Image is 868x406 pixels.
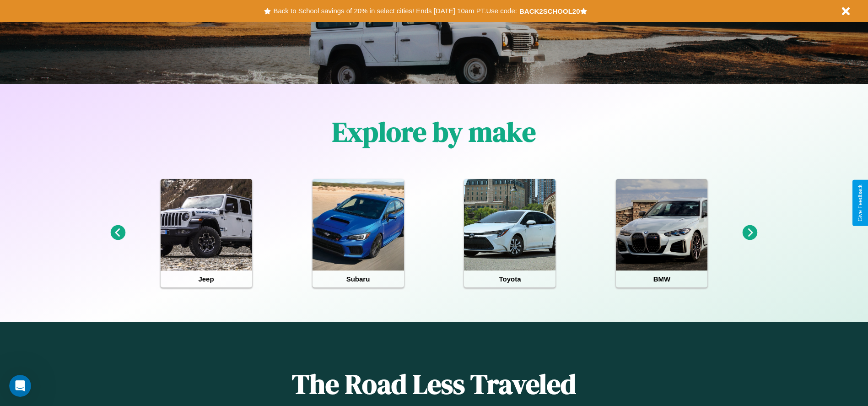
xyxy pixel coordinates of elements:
div: Give Feedback [857,184,863,222]
h1: Explore by make [332,113,536,151]
h1: The Road Less Traveled [173,365,694,403]
h4: BMW [616,271,707,287]
iframe: Intercom live chat [9,375,31,397]
button: Back to School savings of 20% in select cities! Ends [DATE] 10am PT.Use code: [271,5,519,17]
h4: Toyota [464,271,555,287]
h4: Jeep [161,271,252,287]
h4: Subaru [313,271,404,287]
b: BACK2SCHOOL20 [519,7,580,15]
